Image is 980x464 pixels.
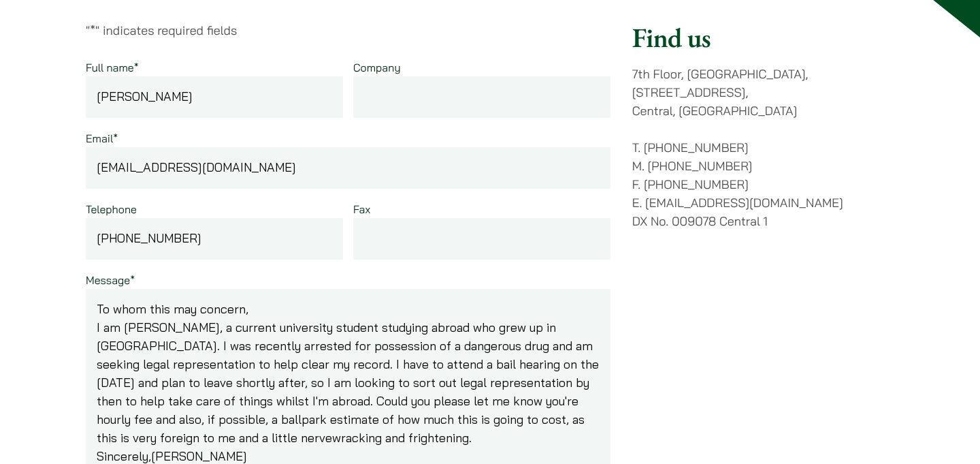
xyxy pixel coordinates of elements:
[86,21,610,40] p: " " indicates required fields
[353,202,370,216] label: Fax
[632,65,894,120] p: 7th Floor, [GEOGRAPHIC_DATA], [STREET_ADDRESS], Central, [GEOGRAPHIC_DATA]
[86,61,139,74] label: Full name
[353,61,401,74] label: Company
[632,138,894,230] p: T. [PHONE_NUMBER] M. [PHONE_NUMBER] F. [PHONE_NUMBER] E. [EMAIL_ADDRESS][DOMAIN_NAME] DX No. 0090...
[86,273,135,287] label: Message
[86,132,118,145] label: Email
[86,202,137,216] label: Telephone
[632,21,894,54] h2: Find us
